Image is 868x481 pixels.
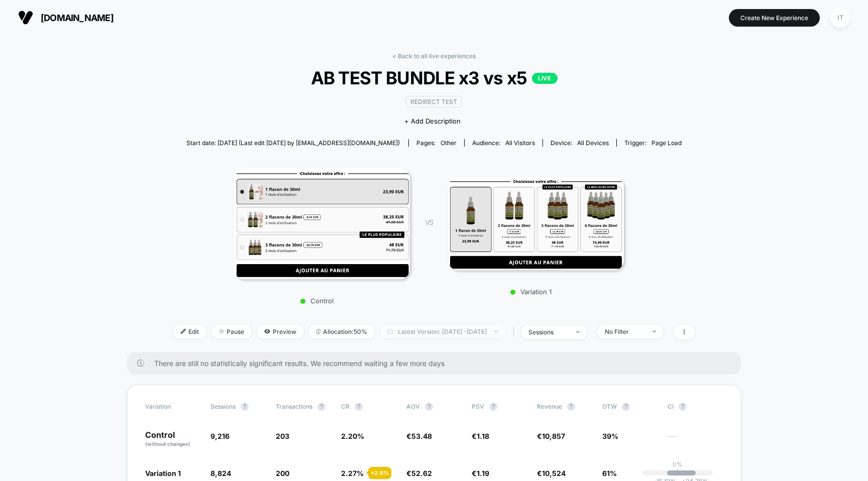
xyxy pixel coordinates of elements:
[622,403,630,411] button: ?
[210,403,236,410] span: Sessions
[276,469,289,477] span: 200
[472,403,484,410] span: PSV
[652,139,682,147] span: Page Load
[679,403,687,411] button: ?
[494,330,498,332] img: end
[425,403,433,411] button: ?
[368,467,391,479] div: + 2.9 %
[341,469,364,477] span: 2.27 %
[477,432,489,440] span: 1.18
[309,325,375,338] span: Allocation: 50%
[145,431,200,448] p: Control
[186,139,400,147] span: Start date: [DATE] (Last edit [DATE] by [EMAIL_ADDRESS][DOMAIN_NAME])
[505,139,535,147] span: All Visitors
[257,325,304,338] span: Preview
[472,469,489,477] span: €
[576,331,580,333] img: end
[181,329,186,334] img: edit
[316,329,320,334] img: rebalance
[380,325,505,338] span: Latest Version: [DATE] - [DATE]
[830,8,850,28] div: IT
[567,403,575,411] button: ?
[411,432,432,440] span: 53.48
[210,432,230,440] span: 9,216
[542,469,566,477] span: 10,524
[15,10,117,26] button: [DOMAIN_NAME]
[472,139,535,147] div: Audience:
[145,403,200,411] span: Variation
[477,469,489,477] span: 1.19
[406,469,432,477] span: €
[653,330,656,332] img: end
[668,403,723,411] span: CI
[602,403,658,411] span: OTW
[602,432,618,440] span: 39%
[542,432,565,440] span: 10,857
[341,432,364,440] span: 2.20 %
[528,328,569,336] div: sessions
[624,139,682,147] div: Trigger:
[602,469,617,477] span: 61%
[241,403,249,411] button: ?
[827,8,853,28] button: IT
[537,469,566,477] span: €
[489,403,497,411] button: ?
[276,403,312,410] span: Transactions
[729,9,820,27] button: Create New Experience
[673,460,683,468] p: 0%
[387,329,393,334] img: calendar
[173,325,206,338] span: Edit
[199,67,669,88] span: AB TEST BUNDLE x3 vs x5
[406,403,420,410] span: AOV
[425,218,433,226] span: VS
[443,288,619,296] p: Variation 1
[18,10,33,25] img: Visually logo
[210,469,231,477] span: 8,824
[542,139,616,147] span: Device:
[532,73,557,84] p: LIVE
[145,469,181,477] span: Variation 1
[406,96,462,107] span: Redirect Test
[472,432,489,440] span: €
[677,468,679,475] p: |
[234,168,410,279] img: Control main
[668,433,723,448] span: ---
[229,297,405,305] p: Control
[510,325,521,339] span: |
[355,403,363,411] button: ?
[211,325,252,338] span: Pause
[577,139,609,147] span: all devices
[276,432,289,440] span: 203
[441,139,457,147] span: other
[537,403,562,410] span: Revenue
[411,469,432,477] span: 52.62
[145,441,190,447] span: (without changes)
[448,177,624,270] img: Variation 1 main
[392,52,476,60] a: < Back to all live experiences
[341,403,350,410] span: CR
[605,328,645,335] div: No Filter
[219,329,224,334] img: end
[416,139,457,147] div: Pages:
[317,403,325,411] button: ?
[406,432,432,440] span: €
[404,116,461,127] span: + Add Description
[154,359,721,368] span: There are still no statistically significant results. We recommend waiting a few more days
[41,13,114,23] span: [DOMAIN_NAME]
[537,432,565,440] span: €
